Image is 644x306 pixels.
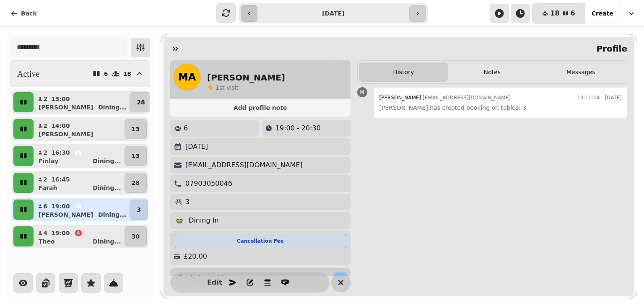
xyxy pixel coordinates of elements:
button: 216:30FinlayDining... [35,146,123,166]
div: [EMAIL_ADDRESS][DOMAIN_NAME] [379,93,511,103]
button: Active618 [10,60,150,87]
span: 18 [550,10,559,17]
button: 13 [125,119,147,139]
span: Edit [210,279,220,286]
p: 30 [132,232,140,241]
p: 🍲 [175,215,184,226]
p: 07903050046 [185,179,232,189]
span: st [219,84,226,91]
p: 19:00 [51,202,70,210]
p: 16:45 [51,175,70,184]
button: Edit [206,274,223,291]
p: Dining ... [98,210,126,219]
p: 2 [43,175,48,184]
p: [PERSON_NAME] [39,103,93,112]
p: Theo [39,237,55,246]
p: 2 [43,148,48,157]
button: 186 [532,3,585,23]
p: £20.00 [184,252,207,262]
p: 13 [132,125,140,133]
p: 14:00 [51,122,70,130]
p: 16:30 [51,148,70,157]
h2: [PERSON_NAME] [207,72,285,83]
span: Add profile note [180,105,340,111]
p: 3 [137,205,141,214]
button: 3 [130,200,148,220]
p: 28 [132,179,140,187]
p: 2 [43,95,48,103]
h2: Profile [593,43,627,54]
button: Messages [537,62,625,82]
button: Add profile note [174,102,347,113]
time: 19:10:04 - [DATE] [577,93,622,103]
p: 3 [185,197,190,207]
p: Dining ... [93,157,121,165]
p: Dining ... [93,184,121,192]
p: 6 [43,202,48,210]
p: 6 [104,71,108,77]
h2: Active [17,68,39,80]
p: Finlay [39,157,58,165]
p: 13 [132,152,140,160]
button: Notes [448,62,536,82]
span: M [360,90,364,95]
p: 2 [43,122,48,130]
span: Create [592,10,613,16]
p: visit [216,83,239,92]
p: [PERSON_NAME] [39,130,93,138]
span: Back [21,10,37,16]
p: 4 [43,229,48,237]
p: Farah [39,184,57,192]
p: 19:00 [51,229,70,237]
p: Dining ... [93,237,121,246]
p: 18 [123,71,131,77]
button: 216:45FarahDining... [35,173,123,193]
p: 19:00 - 20:30 [275,123,321,133]
p: [PERSON_NAME] [39,210,93,219]
span: [PERSON_NAME] [379,95,421,101]
p: 6 [184,123,188,133]
p: 13:00 [51,95,70,103]
p: [PERSON_NAME] has created booking on tables: 3 [379,103,622,113]
button: 30 [125,226,147,246]
p: Dining ... [98,103,126,112]
p: Dining In [189,215,219,226]
span: MA [178,72,196,82]
div: Cancellation Fee [174,234,347,248]
button: 619:00[PERSON_NAME]Dining... [35,200,128,220]
button: 13 [125,146,147,166]
span: 1 [216,84,219,91]
button: Back [3,5,44,22]
span: 6 [571,10,575,17]
p: [DATE] [185,142,208,152]
p: 28 [137,98,145,106]
button: Create [585,3,620,23]
button: History [359,62,448,82]
button: 213:00[PERSON_NAME]Dining... [35,92,128,112]
button: 28 [130,92,152,112]
button: 419:00TheoDining... [35,226,123,246]
button: 28 [125,173,147,193]
button: 214:00[PERSON_NAME] [35,119,123,139]
p: [EMAIL_ADDRESS][DOMAIN_NAME] [185,160,303,170]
